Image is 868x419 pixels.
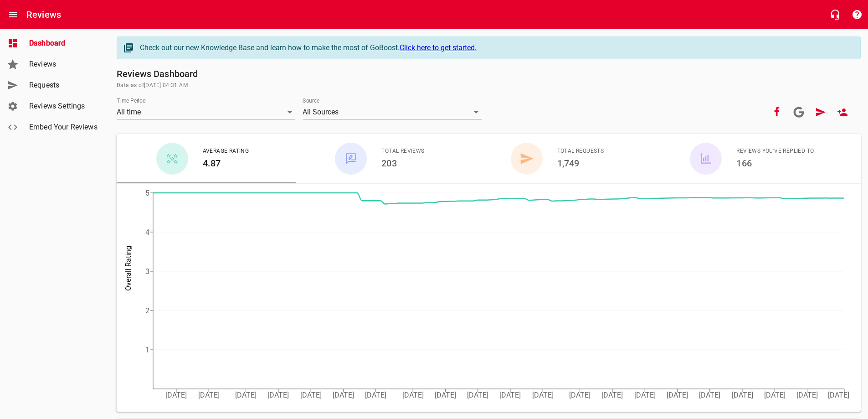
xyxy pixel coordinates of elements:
tspan: [DATE] [634,391,656,399]
tspan: [DATE] [235,391,257,399]
label: Source [303,98,319,103]
tspan: [DATE] [198,391,220,399]
span: Total Reviews [381,147,424,156]
tspan: [DATE] [699,391,720,399]
tspan: [DATE] [467,391,488,399]
a: Connect your Google account [788,101,810,123]
tspan: [DATE] [267,391,289,399]
tspan: [DATE] [165,391,187,399]
span: Data as of [DATE] 04:31 AM [117,81,861,90]
tspan: 4 [145,228,149,237]
span: Embed Your Reviews [29,122,98,133]
label: Time Period [117,98,146,103]
tspan: [DATE] [499,391,521,399]
h6: Reviews Dashboard [117,67,861,81]
span: Average Rating [203,147,249,156]
tspan: [DATE] [300,391,322,399]
tspan: [DATE] [796,391,818,399]
span: Total Requests [557,147,604,156]
tspan: 5 [145,189,149,197]
tspan: [DATE] [333,391,354,399]
span: Reviews Settings [29,101,98,112]
tspan: Overall Rating [124,246,133,291]
tspan: 3 [145,267,149,276]
button: Support Portal [846,4,868,26]
span: Reviews You've Replied To [736,147,814,156]
h6: 4.87 [203,156,249,171]
tspan: [DATE] [532,391,554,399]
tspan: [DATE] [667,391,688,399]
div: Check out our new Knowledge Base and learn how to make the most of GoBoost. [140,42,851,53]
tspan: [DATE] [764,391,786,399]
a: Request Review [810,101,832,123]
tspan: [DATE] [365,391,386,399]
tspan: [DATE] [828,391,849,399]
button: Open drawer [2,4,24,26]
h6: 1,749 [557,156,604,171]
button: Live Chat [824,4,846,26]
tspan: 2 [145,306,149,315]
tspan: [DATE] [569,391,591,399]
h6: 166 [736,156,814,171]
div: All Sources [303,105,481,119]
span: Requests [29,80,98,91]
tspan: [DATE] [732,391,753,399]
tspan: 1 [145,346,149,354]
tspan: [DATE] [435,391,456,399]
div: All time [117,105,295,119]
button: Your Facebook account is connected [766,101,788,123]
a: Click here to get started. [400,43,477,52]
tspan: [DATE] [601,391,623,399]
a: New User [832,101,853,123]
span: Reviews [29,59,98,70]
h6: Reviews [26,7,61,22]
tspan: [DATE] [402,391,424,399]
h6: 203 [381,156,424,171]
span: Dashboard [29,38,98,49]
